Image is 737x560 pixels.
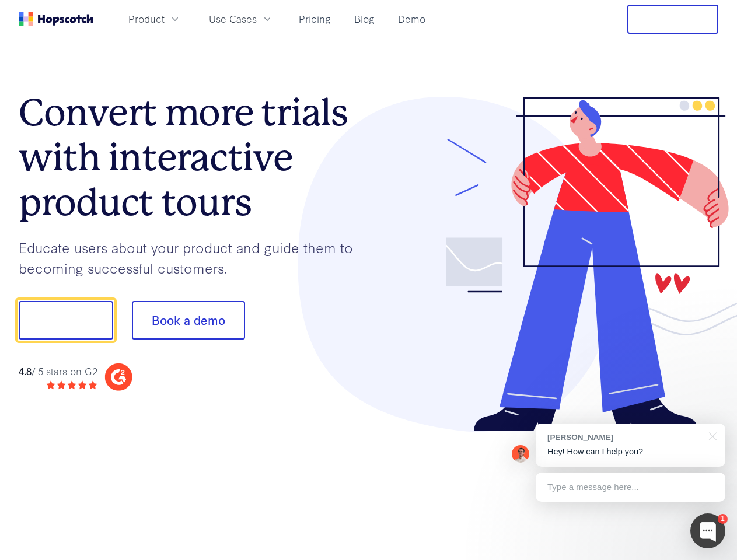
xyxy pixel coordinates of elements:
button: Product [121,9,188,29]
button: Use Cases [202,9,280,29]
div: / 5 stars on G2 [19,364,97,379]
p: Hey! How can I help you? [547,446,714,458]
button: Book a demo [132,301,245,339]
div: [PERSON_NAME] [547,432,702,443]
div: Type a message here... [536,473,725,502]
a: Blog [350,9,379,29]
a: Pricing [294,9,336,29]
button: Free Trial [627,5,718,34]
div: 1 [718,514,728,524]
img: Mark Spera [512,445,529,463]
p: Educate users about your product and guide them to becoming successful customers. [19,237,369,278]
strong: 4.8 [19,364,32,377]
h1: Convert more trials with interactive product tours [19,90,369,225]
a: Home [19,12,93,26]
span: Product [128,12,165,26]
button: Show me! [19,301,113,339]
span: Use Cases [209,12,257,26]
a: Demo [393,9,430,29]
